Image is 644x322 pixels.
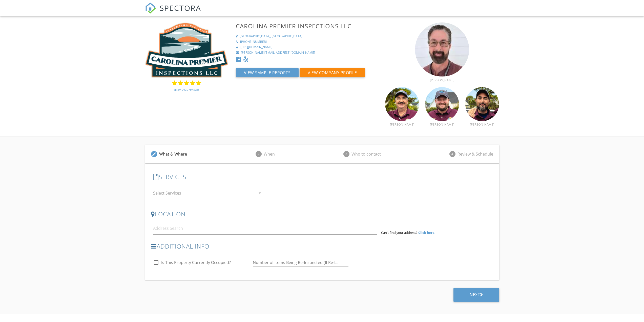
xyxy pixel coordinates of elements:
div: When [264,151,275,157]
div: Who to contact [351,151,381,157]
a: [URL][DOMAIN_NAME] [236,45,379,49]
div: [PERSON_NAME] [465,122,499,126]
div: Next [470,292,483,297]
a: SPECTORA [145,7,201,17]
a: [PERSON_NAME] [465,117,499,126]
h3: Additional Info [151,243,351,250]
div: [PERSON_NAME] [425,122,459,126]
strong: Click here. [418,230,435,235]
a: [PHONE_NUMBER] [236,40,379,44]
span: Is This Property Currently Occupied? [161,260,231,265]
a: [PERSON_NAME][EMAIL_ADDRESS][DOMAIN_NAME] [236,51,379,55]
button: View Company Profile [300,68,365,77]
span: Can't find your address? [381,230,418,235]
img: joshpfp.png [465,87,499,121]
span: SPECTORA [160,3,201,13]
div: [PHONE_NUMBER] [240,40,267,44]
img: The Best Home Inspection Software - Spectora [145,3,156,14]
div: Review & Schedule [458,151,493,157]
a: [PERSON_NAME] [415,72,469,82]
img: justinpfp.png [425,87,459,121]
div: [PERSON_NAME][EMAIL_ADDRESS][DOMAIN_NAME] [241,51,315,55]
h3: Carolina Premier Inspections LLC [236,23,379,29]
a: View Company Profile [300,71,365,77]
button: View Sample Reports [236,68,299,77]
i: edit [152,152,156,156]
span: 3 [343,151,349,157]
h3: SERVICES [153,173,491,180]
a: [PERSON_NAME] [385,117,419,126]
a: [PERSON_NAME] [425,117,459,126]
div: What & Where [159,151,187,157]
img: CarolinaPremierInspectionsLogo.png [145,23,228,78]
a: (From 3935 reviews) [174,85,199,94]
img: bobpfp.jpg [415,23,469,77]
div: [URL][DOMAIN_NAME] [240,45,273,49]
img: mikepfp.png [385,87,419,121]
div: [GEOGRAPHIC_DATA], [GEOGRAPHIC_DATA] [240,34,302,39]
div: [PERSON_NAME] [385,122,419,126]
a: View Sample Reports [236,71,300,77]
input: Address Search [153,222,377,235]
span: 4 [449,151,455,157]
i: arrow_drop_down [257,190,263,196]
span: 2 [256,151,262,157]
div: [PERSON_NAME] [415,78,469,82]
h3: LOCATION [151,211,493,217]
